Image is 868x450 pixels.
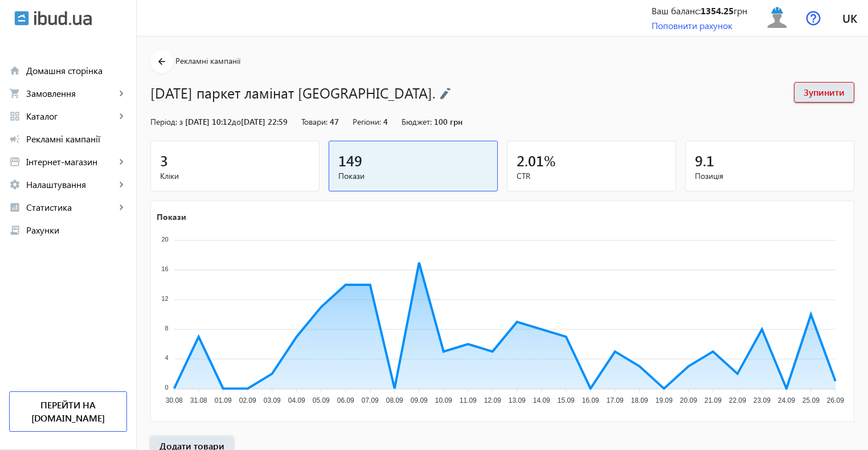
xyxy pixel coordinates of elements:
mat-icon: keyboard_arrow_right [116,88,127,99]
span: Домашня сторінка [26,65,127,76]
span: Рахунки [26,224,127,236]
span: [DATE] 10:12 [DATE] 22:59 [185,116,288,127]
div: Ваш баланс: грн [652,5,747,17]
tspan: 11.09 [460,396,477,404]
span: Каталог [26,111,116,122]
span: Замовлення [26,88,116,99]
mat-icon: storefront [9,156,21,167]
span: Бюджет: [402,116,432,127]
tspan: 10.09 [435,396,452,404]
tspan: 09.09 [411,396,428,404]
span: Позиція [695,170,845,182]
span: до [232,116,241,127]
tspan: 18.09 [631,396,648,404]
tspan: 02.09 [239,396,256,404]
span: Налаштування [26,179,116,190]
tspan: 19.09 [656,396,673,404]
tspan: 20 [161,235,168,242]
span: Покази [338,170,488,182]
tspan: 01.09 [215,396,232,404]
span: 4 [383,116,388,127]
img: ibud.svg [14,11,29,26]
tspan: 23.09 [754,396,771,404]
tspan: 16 [161,265,168,272]
mat-icon: analytics [9,202,21,213]
span: Рекламні кампанії [26,133,127,145]
span: 2.01 [517,151,544,170]
tspan: 4 [165,354,169,361]
mat-icon: keyboard_arrow_right [116,156,127,167]
span: 9.1 [695,151,714,170]
tspan: 17.09 [607,396,624,404]
tspan: 26.09 [827,396,844,404]
tspan: 06.09 [337,396,354,404]
span: 47 [330,116,339,127]
h1: [DATE] паркет ламінат [GEOGRAPHIC_DATA]. [150,83,783,103]
tspan: 08.09 [386,396,403,404]
mat-icon: keyboard_arrow_right [116,179,127,190]
tspan: 07.09 [362,396,379,404]
mat-icon: receipt_long [9,224,21,236]
text: Покази [157,211,186,222]
tspan: 15.09 [558,396,575,404]
tspan: 20.09 [680,396,697,404]
mat-icon: arrow_back [155,55,169,69]
img: ibud_text.svg [34,11,92,26]
mat-icon: campaign [9,133,21,145]
tspan: 31.08 [190,396,207,404]
span: 100 грн [434,116,462,127]
span: 3 [160,151,168,170]
button: Зупинити [794,82,854,103]
span: Зупинити [804,86,845,99]
tspan: 8 [165,325,169,332]
tspan: 30.08 [166,396,183,404]
img: user.svg [764,5,790,31]
mat-icon: settings [9,179,21,190]
tspan: 13.09 [509,396,526,404]
span: % [544,151,556,170]
mat-icon: shopping_cart [9,88,21,99]
tspan: 05.09 [313,396,330,404]
span: Інтернет-магазин [26,156,116,167]
span: Період: з [150,116,183,127]
tspan: 12.09 [484,396,501,404]
a: Поповнити рахунок [652,19,732,31]
mat-icon: home [9,65,21,76]
tspan: 12 [161,295,168,302]
span: Рекламні кампанії [175,55,240,66]
img: help.svg [806,11,821,26]
span: 149 [338,151,362,170]
tspan: 24.09 [778,396,795,404]
span: uk [842,11,857,25]
tspan: 04.09 [288,396,305,404]
span: CTR [517,170,666,182]
tspan: 0 [165,384,169,391]
tspan: 14.09 [533,396,550,404]
tspan: 25.09 [803,396,820,404]
mat-icon: grid_view [9,111,21,122]
tspan: 16.09 [582,396,599,404]
mat-icon: keyboard_arrow_right [116,111,127,122]
span: Товари: [301,116,327,127]
b: 1354.25 [701,5,734,17]
tspan: 22.09 [729,396,746,404]
mat-icon: keyboard_arrow_right [116,202,127,213]
span: Статистика [26,202,116,213]
tspan: 03.09 [264,396,281,404]
span: Кліки [160,170,310,182]
span: Регіони: [353,116,381,127]
a: Перейти на [DOMAIN_NAME] [9,391,127,432]
tspan: 21.09 [705,396,722,404]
